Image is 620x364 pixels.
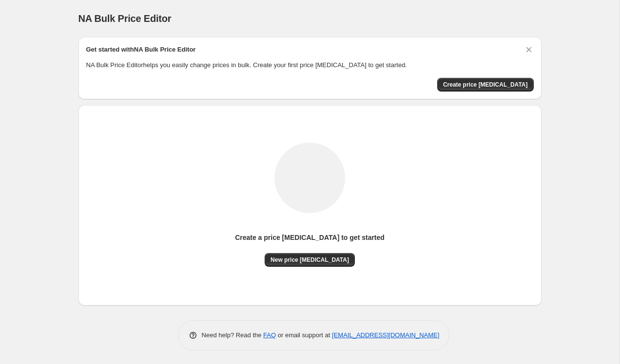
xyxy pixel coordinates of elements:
[86,45,196,55] h2: Get started with NA Bulk Price Editor
[524,45,534,55] button: Dismiss card
[202,331,264,339] span: Need help? Read the
[86,60,534,70] p: NA Bulk Price Editor helps you easily change prices in bulk. Create your first price [MEDICAL_DAT...
[265,253,355,267] button: New price [MEDICAL_DATA]
[332,331,439,339] a: [EMAIL_ADDRESS][DOMAIN_NAME]
[78,13,172,24] span: NA Bulk Price Editor
[235,233,385,242] p: Create a price [MEDICAL_DATA] to get started
[271,256,349,264] span: New price [MEDICAL_DATA]
[443,81,528,89] span: Create price [MEDICAL_DATA]
[276,331,332,339] span: or email support at
[263,331,276,339] a: FAQ
[437,78,534,91] button: Create price change job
